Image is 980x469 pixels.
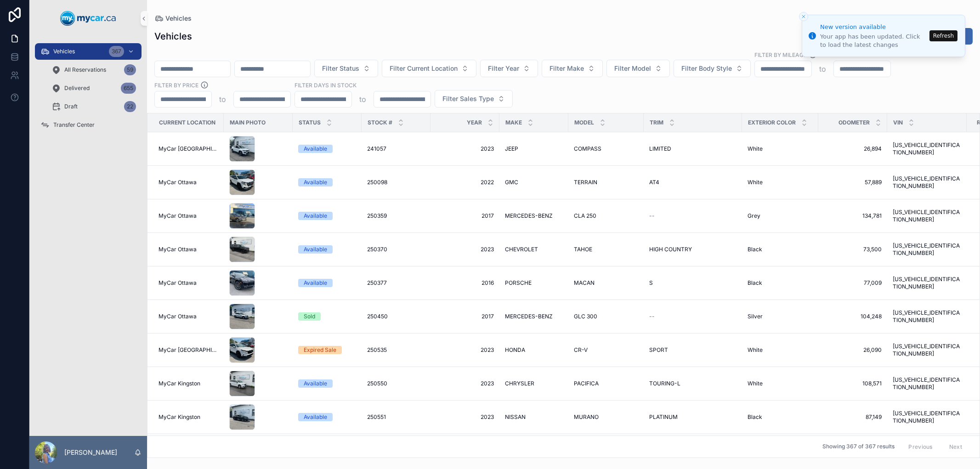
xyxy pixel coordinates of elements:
[505,380,534,387] span: CHRYSLER
[154,81,198,89] label: FILTER BY PRICE
[574,279,595,287] span: MACAN
[46,62,142,78] a: All Reservations59
[824,313,882,320] a: 104,248
[748,145,813,153] a: White
[159,212,197,220] span: MyCar Ottawa
[367,313,388,320] span: 250450
[159,145,218,153] span: MyCar [GEOGRAPHIC_DATA]
[650,119,663,126] span: Trim
[824,212,882,220] a: 134,781
[304,245,327,254] div: Available
[819,63,826,74] p: to
[436,380,494,387] a: 2023
[467,119,482,126] span: Year
[298,346,356,354] a: Expired Sale
[35,117,142,133] a: Transfer Center
[649,179,659,186] span: AT4
[367,380,387,387] span: 250550
[893,209,961,223] a: [US_VEHICLE_IDENTIFICATION_NUMBER]
[159,246,197,253] span: MyCar Ottawa
[893,119,903,126] span: VIN
[359,94,366,105] p: to
[748,145,763,153] span: White
[382,60,476,77] button: Select Button
[649,313,655,320] span: --
[574,246,592,253] span: TAHOE
[574,212,638,220] a: CLA 250
[748,380,813,387] a: White
[893,309,961,324] span: [US_VEHICLE_IDENTIFICATION_NUMBER]
[64,66,106,73] span: All Reservations
[367,279,387,287] span: 250377
[824,145,882,153] span: 26,894
[505,413,563,421] a: NISSAN
[367,279,425,287] a: 250377
[649,346,668,354] span: SPORT
[154,30,192,43] h1: Vehicles
[748,212,760,220] span: Grey
[304,145,327,153] div: Available
[574,145,601,153] span: COMPASS
[159,313,197,320] span: MyCar Ottawa
[390,64,458,73] span: Filter Current Location
[298,279,356,287] a: Available
[649,145,736,153] a: LIMITED
[505,145,518,153] span: JEEP
[574,413,599,421] span: MURANO
[230,119,266,126] span: Main Photo
[367,179,425,186] a: 250098
[298,413,356,421] a: Available
[219,94,226,105] p: to
[64,85,90,92] span: Delivered
[60,11,116,26] img: App logo
[574,212,596,220] span: CLA 250
[820,33,927,49] div: Your app has been updated. Click to load the latest changes
[124,64,136,75] div: 59
[159,413,200,421] span: MyCar Kingston
[436,346,494,354] a: 2023
[824,246,882,253] span: 73,500
[298,178,356,186] a: Available
[893,242,961,257] a: [US_VEHICLE_IDENTIFICATION_NUMBER]
[436,145,494,153] a: 2023
[159,346,218,354] a: MyCar [GEOGRAPHIC_DATA]
[574,145,638,153] a: COMPASS
[893,410,961,424] a: [US_VEHICLE_IDENTIFICATION_NUMBER]
[436,413,494,421] a: 2023
[367,413,386,421] span: 250551
[53,121,95,129] span: Transfer Center
[436,179,494,186] a: 2022
[505,179,563,186] a: GMC
[505,212,553,220] span: MERCEDES-BENZ
[893,175,961,190] span: [US_VEHICLE_IDENTIFICATION_NUMBER]
[824,279,882,287] a: 77,009
[505,279,563,287] a: PORSCHE
[681,64,732,73] span: Filter Body Style
[29,37,147,145] div: scrollable content
[109,46,124,57] div: 367
[649,179,736,186] a: AT4
[649,279,653,287] span: S
[53,48,75,55] span: Vehicles
[35,43,142,60] a: Vehicles367
[505,179,518,186] span: GMC
[824,179,882,186] a: 57,889
[159,380,200,387] span: MyCar Kingston
[748,380,763,387] span: White
[505,119,522,126] span: Make
[754,51,807,59] label: Filter By Mileage
[367,145,386,153] span: 241057
[748,279,762,287] span: Black
[367,246,425,253] a: 250370
[838,119,870,126] span: Odometer
[367,145,425,153] a: 241057
[322,64,359,73] span: Filter Status
[824,380,882,387] span: 108,571
[574,179,638,186] a: TERRAIN
[505,279,532,287] span: PORSCHE
[574,313,597,320] span: GLC 300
